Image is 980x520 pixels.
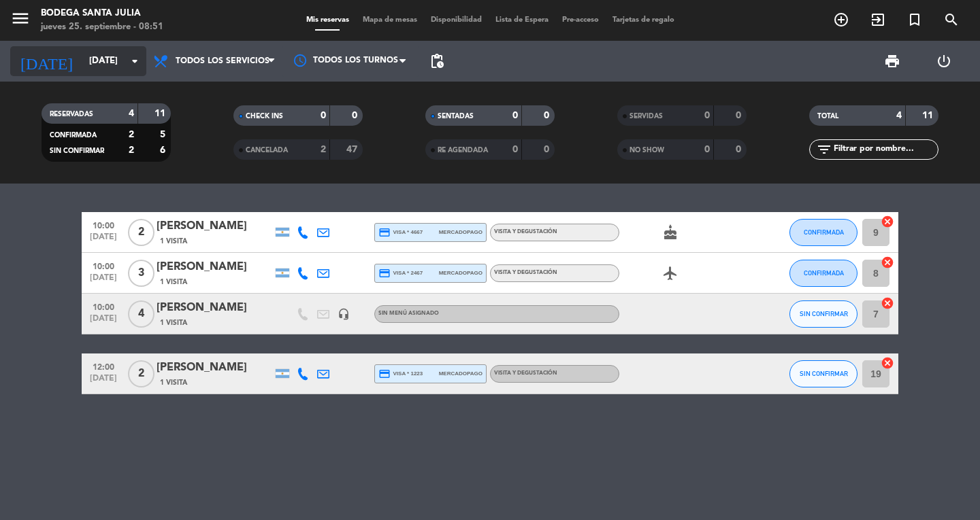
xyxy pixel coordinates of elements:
strong: 0 [321,111,326,120]
i: filter_list [816,141,832,158]
span: 1 Visita [160,236,187,247]
span: CONFIRMADA [804,228,844,236]
strong: 0 [352,111,360,120]
span: SIN CONFIRMAR [800,370,848,377]
button: SIN CONFIRMAR [789,360,857,387]
span: [DATE] [86,314,120,330]
span: SERVIDAS [630,113,663,120]
strong: 0 [544,111,552,120]
span: Disponibilidad [424,16,489,24]
div: [PERSON_NAME] [157,359,272,377]
strong: 47 [346,145,360,154]
span: visa * 1223 [378,368,423,380]
span: Sin menú asignado [378,311,439,316]
strong: 6 [160,145,168,155]
i: credit_card [378,226,391,239]
span: Pre-acceso [555,16,606,24]
span: 10:00 [86,217,120,232]
i: airplanemode_active [662,265,679,281]
strong: 2 [321,145,326,154]
div: jueves 25. septiembre - 08:51 [41,20,163,34]
div: LOG OUT [918,41,970,82]
span: mercadopago [439,228,483,237]
span: RESERVADAS [50,111,93,118]
span: Tarjetas de regalo [606,16,681,24]
span: visa * 4667 [378,226,423,239]
i: credit_card [378,267,391,279]
span: NO SHOW [630,147,664,154]
span: mercadopago [439,369,483,378]
i: [DATE] [10,46,82,76]
strong: 4 [896,111,902,120]
span: Mis reservas [299,16,356,24]
button: menu [10,8,31,33]
input: Filtrar por nombre... [832,142,938,157]
span: 1 Visita [160,377,187,388]
span: RE AGENDADA [438,147,488,154]
strong: 4 [129,109,134,118]
strong: 0 [704,111,710,120]
span: Visita y Degustación [494,370,557,376]
strong: 0 [736,145,744,154]
span: CONFIRMADA [804,269,844,277]
div: [PERSON_NAME] [157,299,272,317]
span: TOTAL [817,113,838,120]
i: exit_to_app [870,12,886,28]
span: 12:00 [86,358,120,374]
strong: 11 [154,109,168,118]
strong: 0 [512,111,518,120]
div: [PERSON_NAME] [157,218,272,235]
i: credit_card [378,368,391,380]
span: SIN CONFIRMAR [50,148,104,154]
i: turned_in_not [906,12,923,28]
span: 10:00 [86,258,120,273]
span: 4 [128,300,154,328]
span: CANCELADA [246,147,288,154]
span: SENTADAS [438,113,474,120]
span: Visita y Degustación [494,229,557,235]
span: CONFIRMADA [50,132,97,139]
span: 2 [128,360,154,387]
i: cancel [881,256,894,269]
span: 10:00 [86,298,120,314]
strong: 0 [544,145,552,154]
i: arrow_drop_down [127,53,143,69]
button: SIN CONFIRMAR [789,300,857,328]
i: cancel [881,215,894,228]
span: 3 [128,260,154,287]
span: print [884,53,900,69]
span: Mapa de mesas [356,16,424,24]
i: power_settings_new [936,53,952,69]
div: [PERSON_NAME] [157,258,272,276]
strong: 2 [129,130,134,139]
span: 1 Visita [160,317,187,328]
button: CONFIRMADA [789,260,857,287]
strong: 11 [922,111,936,120]
span: [DATE] [86,273,120,289]
i: search [943,12,960,28]
div: Bodega Santa Julia [41,7,163,20]
span: SIN CONFIRMAR [800,310,848,317]
span: [DATE] [86,374,120,389]
strong: 0 [704,145,710,154]
strong: 0 [736,111,744,120]
strong: 0 [512,145,518,154]
i: cancel [881,296,894,310]
span: Visita y Degustación [494,270,557,275]
span: 1 Visita [160,277,187,288]
span: [DATE] [86,232,120,248]
i: headset_mic [338,308,350,320]
i: menu [10,8,31,29]
span: Todos los servicios [176,56,269,66]
span: Lista de Espera [489,16,555,24]
span: mercadopago [439,268,483,277]
i: cake [662,224,679,241]
span: visa * 2467 [378,267,423,279]
strong: 2 [129,145,134,155]
span: 2 [128,219,154,246]
span: CHECK INS [246,113,283,120]
button: CONFIRMADA [789,219,857,246]
strong: 5 [160,130,168,139]
i: cancel [881,356,894,370]
span: pending_actions [429,53,445,69]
